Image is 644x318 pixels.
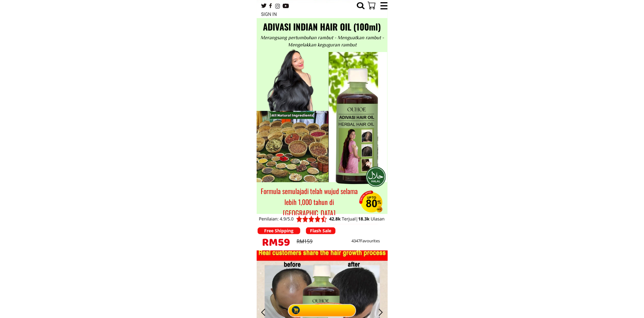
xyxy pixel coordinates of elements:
p: Free Shipping [258,227,300,234]
h3: RM59 [262,235,297,253]
p: Flash Sale [306,227,336,234]
h3: ADIVASI INDIAN HAIR OIL (100ml) [259,20,385,34]
h3: Merangsang pertumbuhan rambut - Menguatkan rambut - Mengelakkan keguguran rambut [259,34,386,48]
div: RM159 [297,238,324,246]
h3: Formula semulajadi telah wujud selama lebih 1,000 tahun di [GEOGRAPHIC_DATA] [259,186,360,219]
div: 4347Favourites [352,238,387,244]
